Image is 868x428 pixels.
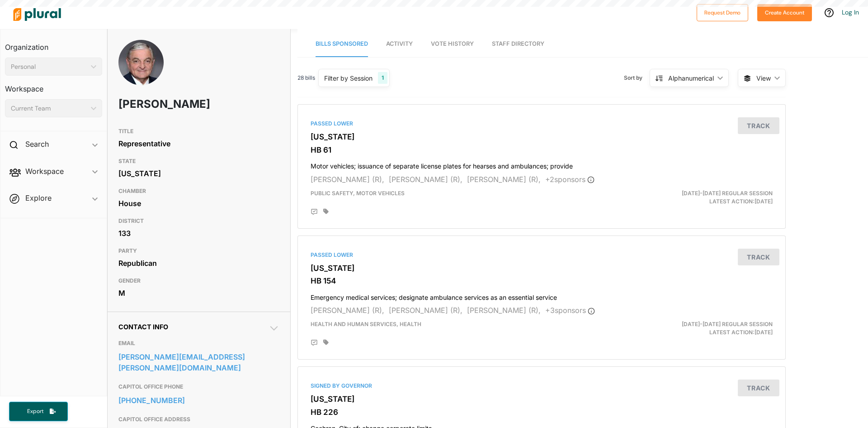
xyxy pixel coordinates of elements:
[621,189,779,206] div: Latest Action: [DATE]
[316,40,368,47] span: Bills Sponsored
[668,73,714,83] div: Alphanumerical
[624,74,650,82] span: Sort by
[297,74,315,82] span: 28 bills
[25,139,49,149] h2: Search
[118,381,279,392] h3: CAPITOL OFFICE PHONE
[118,216,279,226] h3: DISTRICT
[118,338,279,349] h3: EMAIL
[118,126,279,137] h3: TITLE
[316,31,368,57] a: Bills Sponsored
[378,72,387,84] div: 1
[311,276,773,285] h3: HB 154
[118,197,279,210] div: House
[118,245,279,256] h3: PARTY
[311,175,384,184] span: [PERSON_NAME] (R),
[118,91,215,118] h1: [PERSON_NAME]
[311,306,384,315] span: [PERSON_NAME] (R),
[621,320,779,337] div: Latest Action: [DATE]
[842,8,859,16] a: Log In
[738,117,779,134] button: Track
[323,339,329,346] div: Add tags
[118,275,279,286] h3: GENDER
[311,120,773,128] div: Passed Lower
[118,156,279,167] h3: STATE
[467,306,541,315] span: [PERSON_NAME] (R),
[118,286,279,300] div: M
[545,175,594,184] span: + 2 sponsor s
[545,306,595,315] span: + 3 sponsor s
[118,394,279,407] a: [PHONE_NUMBER]
[5,34,102,54] h3: Organization
[682,321,773,327] span: [DATE]-[DATE] Regular Session
[311,132,773,141] h3: [US_STATE]
[697,4,748,21] button: Request Demo
[11,104,87,113] div: Current Team
[431,40,474,47] span: Vote History
[738,380,779,396] button: Track
[311,394,773,404] h3: [US_STATE]
[118,414,279,425] h3: CAPITOL OFFICE ADDRESS
[311,408,773,417] h3: HB 226
[757,4,812,21] button: Create Account
[757,7,812,17] a: Create Account
[118,226,279,240] div: 133
[311,382,773,390] div: Signed by Governor
[118,40,164,108] img: Headshot of Danny Mathis
[311,190,405,197] span: Public Safety, Motor Vehicles
[118,350,279,375] a: [PERSON_NAME][EMAIL_ADDRESS][PERSON_NAME][DOMAIN_NAME]
[492,31,544,57] a: Staff Directory
[118,167,279,180] div: [US_STATE]
[431,31,474,57] a: Vote History
[682,190,773,197] span: [DATE]-[DATE] Regular Session
[118,186,279,197] h3: CHAMBER
[311,251,773,259] div: Passed Lower
[311,321,421,327] span: Health and Human Services, Health
[738,249,779,265] button: Track
[311,158,773,170] h4: Motor vehicles; issuance of separate license plates for hearses and ambulances; provide
[11,62,87,72] div: Personal
[323,208,329,215] div: Add tags
[118,323,168,331] span: Contact Info
[5,76,102,96] h3: Workspace
[311,289,773,302] h4: Emergency medical services; designate ambulance services as an essential service
[118,256,279,270] div: Republican
[311,339,318,346] div: Add Position Statement
[697,7,748,17] a: Request Demo
[311,208,318,216] div: Add Position Statement
[21,408,50,415] span: Export
[324,73,373,83] div: Filter by Session
[311,145,773,154] h3: HB 61
[118,137,279,150] div: Representative
[311,264,773,273] h3: [US_STATE]
[386,40,413,47] span: Activity
[386,31,413,57] a: Activity
[389,175,462,184] span: [PERSON_NAME] (R),
[389,306,462,315] span: [PERSON_NAME] (R),
[756,73,771,83] span: View
[9,402,68,421] button: Export
[467,175,541,184] span: [PERSON_NAME] (R),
